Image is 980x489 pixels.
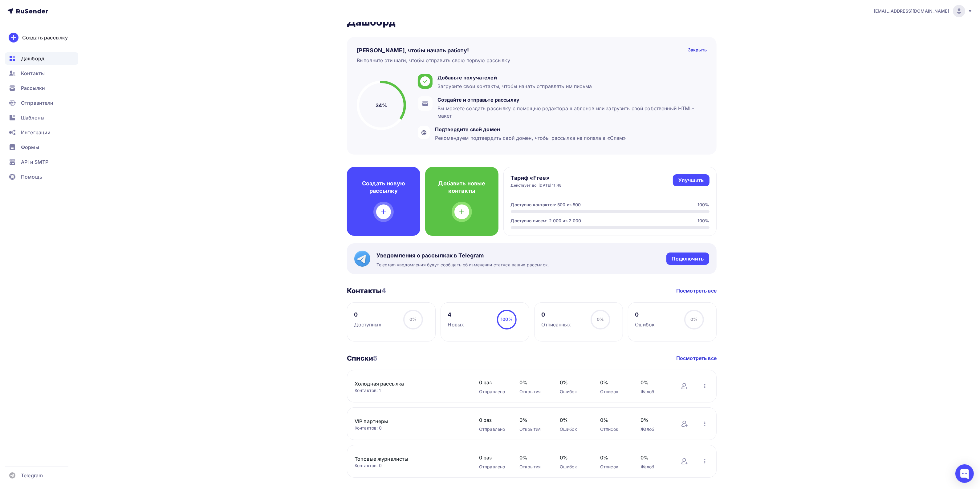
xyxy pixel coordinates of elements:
[5,67,78,79] a: Контакты
[437,105,704,119] div: Вы можете создать рассылку с помощью редактора шаблонов или загрузить свой собственный HTML-макет
[409,317,417,322] span: 0%
[542,321,571,328] div: Отписанных
[21,114,44,121] span: Шаблоны
[600,379,628,386] span: 0%
[479,379,507,386] span: 0 раз
[560,379,588,386] span: 0%
[355,463,467,469] div: Контактов: 0
[357,57,510,64] div: Выполните эти шаги, чтобы отправить свою первую рассылку
[519,389,547,395] div: Открытия
[354,321,381,328] div: Доступных
[357,180,410,195] h4: Создать новую рассылку
[347,16,717,28] h2: Дашборд
[479,464,507,470] div: Отправлено
[640,426,669,432] div: Жалоб
[560,426,588,432] div: Ошибок
[437,96,704,103] div: Создайте и отправьте рассылку
[511,183,562,188] div: Действует до: [DATE] 11:48
[479,426,507,432] div: Отправлено
[376,252,549,259] span: Уведомления о рассылках в Telegram
[354,311,381,318] div: 0
[560,464,588,470] div: Ошибок
[697,218,710,224] div: 100%
[519,454,547,461] span: 0%
[640,379,669,386] span: 0%
[501,317,513,322] span: 100%
[519,464,547,470] div: Открытия
[519,426,547,432] div: Открытия
[448,311,464,318] div: 4
[676,354,717,362] a: Посмотреть все
[376,262,549,268] span: Telegram уведомления будут сообщать об изменении статуса ваших рассылок.
[437,83,592,90] div: Загрузите свои контакты, чтобы начать отправлять им письма
[355,387,467,394] div: Контактов: 1
[519,379,547,386] span: 0%
[640,464,669,470] div: Жалоб
[600,389,628,395] div: Отписок
[874,5,973,17] a: [EMAIL_ADDRESS][DOMAIN_NAME]
[437,74,592,81] div: Добавьте получателей
[355,380,459,387] a: Холодная рассылка
[22,34,68,41] div: Создать рассылку
[560,389,588,395] div: Ошибок
[542,311,571,318] div: 0
[5,52,78,65] a: Дашборд
[511,174,562,182] h4: Тариф «Free»
[5,141,78,153] a: Формы
[21,70,45,77] span: Контакты
[640,389,669,395] div: Жалоб
[560,454,588,461] span: 0%
[678,177,704,184] div: Улучшить
[600,454,628,461] span: 0%
[21,472,43,479] span: Telegram
[373,354,377,362] span: 5
[697,202,710,208] div: 100%
[479,416,507,424] span: 0 раз
[21,84,45,92] span: Рассылки
[676,287,717,294] a: Посмотреть все
[355,455,459,463] a: Топовые журналисты
[355,425,467,431] div: Контактов: 0
[21,173,42,180] span: Помощь
[600,416,628,424] span: 0%
[435,126,626,133] div: Подтвердите свой домен
[688,47,707,54] div: Закрыть
[874,8,949,14] span: [EMAIL_ADDRESS][DOMAIN_NAME]
[381,287,386,295] span: 4
[479,454,507,461] span: 0 раз
[690,317,697,322] span: 0%
[5,82,78,94] a: Рассылки
[597,317,604,322] span: 0%
[21,99,54,107] span: Отправители
[21,143,39,151] span: Формы
[357,47,469,54] h4: [PERSON_NAME], чтобы начать работу!
[21,158,48,166] span: API и SMTP
[511,218,581,224] div: Доступно писем: 2 000 из 2 000
[347,354,377,362] h3: Списки
[5,111,78,124] a: Шаблоны
[640,454,669,461] span: 0%
[435,180,489,195] h4: Добавить новые контакты
[5,97,78,109] a: Отправители
[21,55,44,62] span: Дашборд
[672,255,704,262] div: Подключить
[511,202,581,208] div: Доступно контактов: 500 из 500
[355,418,459,425] a: VIP партнеры
[479,389,507,395] div: Отправлено
[640,416,669,424] span: 0%
[519,416,547,424] span: 0%
[635,321,655,328] div: Ошибок
[600,464,628,470] div: Отписок
[347,286,386,295] h3: Контакты
[635,311,655,318] div: 0
[435,134,626,142] div: Рекомендуем подтвердить свой домен, чтобы рассылка не попала в «Спам»
[376,102,387,109] h5: 34%
[448,321,464,328] div: Новых
[21,129,51,136] span: Интеграции
[560,416,588,424] span: 0%
[600,426,628,432] div: Отписок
